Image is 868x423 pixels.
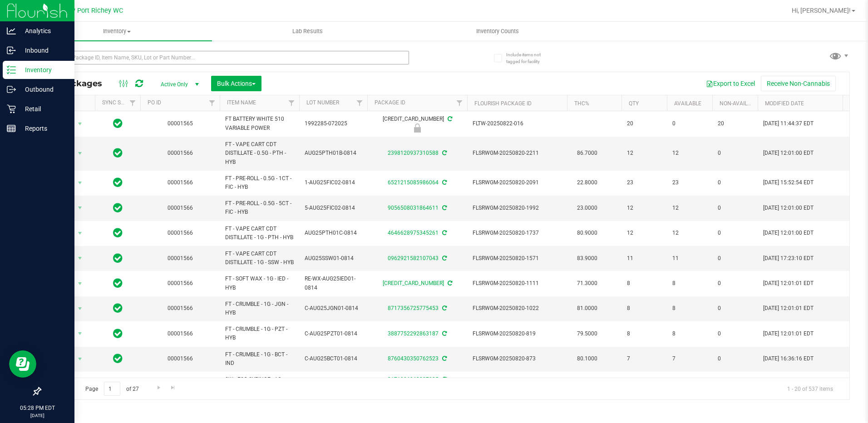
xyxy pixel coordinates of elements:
a: Flourish Package ID [474,100,532,107]
span: New Port Richey WC [62,7,123,15]
span: 80.9000 [572,226,602,240]
span: FLSRWGM-20250820-1571 [473,254,562,263]
a: 00001566 [168,255,193,261]
a: 00001566 [168,205,193,211]
span: 71.3000 [572,277,602,290]
span: Sync from Compliance System [441,330,447,337]
span: 0 [672,119,707,128]
span: FT - CRUMBLE - 1G - PZT - HYB [225,325,294,342]
span: 0 [718,354,752,363]
span: FT - VAPE CART CDT DISTILLATE - 0.5G - PTH - HYB [225,140,294,167]
a: 00001566 [168,150,193,156]
a: Filter [284,95,299,111]
span: select [74,118,86,130]
span: In Sync [113,176,123,189]
span: FT - VAPE CART CDT DISTILLATE - 1G - SSW - HYB [225,250,294,267]
a: Inventory Counts [403,22,593,41]
span: Sync from Compliance System [446,280,452,286]
span: FLTW-20250822-016 [473,119,562,128]
span: 8 [672,330,707,338]
span: select [74,177,86,189]
span: FT BATTERY WHITE 510 VARIABLE POWER [225,115,294,132]
a: Go to the next page [152,382,165,394]
a: Filter [205,95,220,111]
a: 00001566 [168,330,193,337]
input: 1 [104,382,120,396]
span: In Sync [113,202,123,214]
span: 0 [718,204,752,212]
a: Filter [125,95,140,111]
span: 8 [672,304,707,313]
span: 83.9000 [572,252,602,265]
span: FT - VAPE CART CDT DISTILLATE - 1G - PTH - HYB [225,225,294,242]
inline-svg: Inbound [7,46,16,55]
span: 8 [627,279,661,288]
span: Inventory Counts [464,27,531,35]
span: FLSRWGM-20250820-1737 [473,229,562,237]
span: FT - CRUMBLE - 1G - JGN - HYB [225,300,294,317]
span: select [74,277,86,290]
span: Bulk Actions [217,80,256,87]
a: Lab Results [212,22,402,41]
span: SW - FSO SYRINGE - 1G - IND [225,375,294,393]
a: 3171926963387035 [388,376,439,383]
a: 3887752292863187 [388,330,439,337]
p: Reports [16,123,70,134]
span: AUG25PTH01C-0814 [305,229,362,237]
inline-svg: Analytics [7,26,16,35]
span: [DATE] 11:44:37 EDT [763,119,814,128]
inline-svg: Inventory [7,65,16,74]
a: 00001566 [168,280,193,286]
span: Sync from Compliance System [441,205,447,211]
span: 0 [718,330,752,338]
span: FLSRWGM-20250820-1992 [473,204,562,212]
a: Package ID [375,99,405,106]
a: THC% [574,100,589,107]
a: 6521215085986064 [388,179,439,186]
span: select [74,302,86,315]
span: 0 [718,254,752,263]
a: Lot Number [306,99,339,106]
span: 81.0000 [572,302,602,315]
inline-svg: Outbound [7,85,16,94]
span: 0 [718,229,752,237]
a: 8760430350762523 [388,355,439,362]
a: 4646628975345261 [388,230,439,236]
span: FLSRWGM-20250820-2211 [473,149,562,157]
span: 23 [627,178,661,187]
p: Inventory [16,64,70,75]
inline-svg: Retail [7,104,16,113]
span: FLSRWGM-20250820-2091 [473,178,562,187]
span: FLSRWGM-20250820-1022 [473,304,562,313]
span: [DATE] 12:01:00 EDT [763,229,814,237]
span: [DATE] 15:52:54 EDT [763,178,814,187]
span: FLSRWGM-20250820-873 [473,354,562,363]
span: select [74,252,86,265]
span: In Sync [113,352,123,365]
span: [DATE] 16:36:16 EDT [763,354,814,363]
span: In Sync [113,252,123,265]
span: Sync from Compliance System [441,150,447,156]
a: Qty [629,100,639,107]
a: 00001566 [168,355,193,362]
span: Sync from Compliance System [441,305,447,311]
span: Sync from Compliance System [441,255,447,261]
span: 1992285-072025 [305,119,362,128]
span: 20 [718,119,752,128]
span: 0 [718,279,752,288]
a: 00001565 [168,120,193,127]
p: [DATE] [4,412,70,419]
span: Inventory [22,27,212,35]
span: FT - SOFT WAX - 1G - IED - HYB [225,275,294,292]
p: Outbound [16,84,70,95]
a: Available [674,100,701,107]
span: select [74,227,86,240]
span: 12 [627,229,661,237]
a: Filter [352,95,367,111]
span: In Sync [113,226,123,239]
span: 12 [672,229,707,237]
span: select [74,353,86,365]
span: [DATE] 12:01:00 EDT [763,204,814,212]
span: 23 [672,178,707,187]
button: Bulk Actions [211,76,261,91]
